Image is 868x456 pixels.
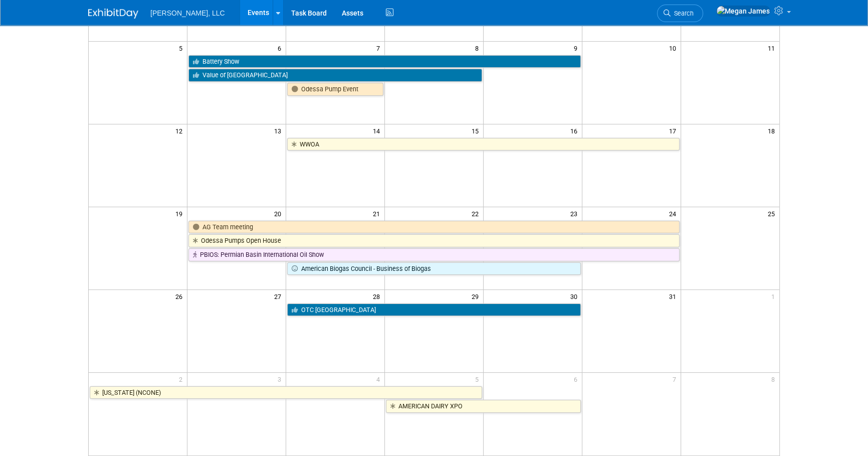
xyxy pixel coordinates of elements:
[174,207,187,220] span: 19
[569,207,582,220] span: 23
[372,124,384,137] span: 14
[287,83,383,96] a: Odessa Pump Event
[573,42,582,54] span: 9
[716,6,770,17] img: Megan James
[372,207,384,220] span: 21
[287,303,581,317] a: OTC [GEOGRAPHIC_DATA]
[471,207,483,220] span: 22
[668,124,681,137] span: 17
[471,290,483,302] span: 29
[671,10,694,17] span: Search
[474,42,483,54] span: 8
[277,373,286,385] span: 3
[471,124,483,137] span: 15
[273,124,286,137] span: 13
[375,42,384,54] span: 7
[474,373,483,385] span: 5
[372,290,384,302] span: 28
[150,9,225,17] span: [PERSON_NAME], LLC
[668,290,681,302] span: 31
[386,400,581,413] a: AMERICAN DAIRY XPO
[375,373,384,385] span: 4
[770,290,779,302] span: 1
[88,9,138,19] img: ExhibitDay
[174,124,187,137] span: 12
[188,221,679,234] a: AG Team meeting
[668,42,681,54] span: 10
[668,207,681,220] span: 24
[277,42,286,54] span: 6
[287,262,581,275] a: American Biogas Council - Business of Biogas
[90,386,482,399] a: [US_STATE] (NCONE)
[174,290,187,302] span: 26
[188,248,679,261] a: PBIOS: Permian Basin International Oil Show
[672,373,681,385] span: 7
[188,55,580,68] a: Battery Show
[178,373,187,385] span: 2
[767,124,779,137] span: 18
[657,5,703,22] a: Search
[273,290,286,302] span: 27
[569,124,582,137] span: 16
[178,42,187,54] span: 5
[767,42,779,54] span: 11
[770,373,779,385] span: 8
[188,69,482,82] a: Value of [GEOGRAPHIC_DATA]
[188,234,679,247] a: Odessa Pumps Open House
[287,138,679,151] a: WWOA
[273,207,286,220] span: 20
[573,373,582,385] span: 6
[767,207,779,220] span: 25
[569,290,582,302] span: 30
